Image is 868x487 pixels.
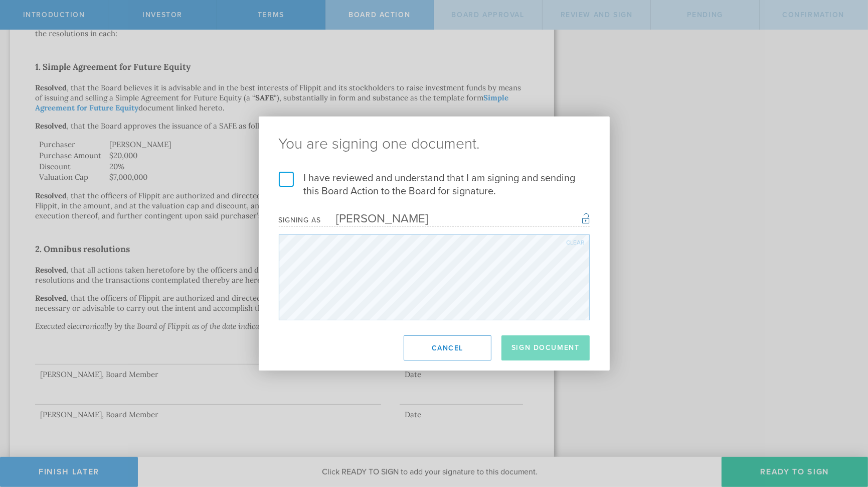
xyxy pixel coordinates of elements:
[279,172,590,198] label: I have reviewed and understand that I am signing and sending this Board Action to the Board for s...
[404,335,491,360] button: Cancel
[321,211,429,226] div: [PERSON_NAME]
[501,335,590,360] button: Sign Document
[279,137,590,152] ng-pluralize: You are signing one document.
[279,216,321,224] div: Signing as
